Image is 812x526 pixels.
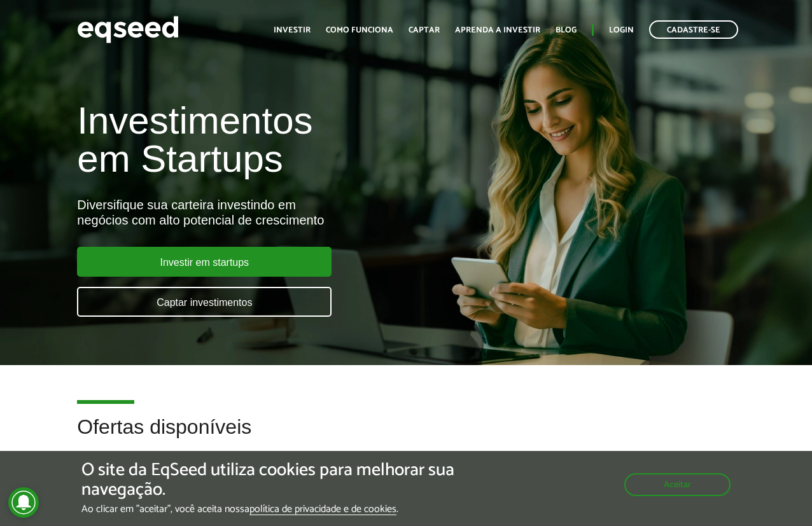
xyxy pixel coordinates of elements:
[649,20,738,39] a: Cadastre-se
[249,504,396,515] a: política de privacidade e de cookies
[326,26,393,34] a: Como funciona
[77,102,464,178] h1: Investimentos em Startups
[455,26,540,34] a: Aprenda a investir
[77,13,179,46] img: EqSeed
[77,247,332,277] a: Investir em startups
[556,26,577,34] a: Blog
[409,26,440,34] a: Captar
[609,26,634,34] a: Login
[624,473,731,496] button: Aceitar
[81,460,471,500] h5: O site da EqSeed utiliza cookies para melhorar sua navegação.
[77,416,734,457] h2: Ofertas disponíveis
[77,287,332,317] a: Captar investimentos
[77,197,464,228] div: Diversifique sua carteira investindo em negócios com alto potencial de crescimento
[274,26,311,34] a: Investir
[81,503,471,515] p: Ao clicar em "aceitar", você aceita nossa .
